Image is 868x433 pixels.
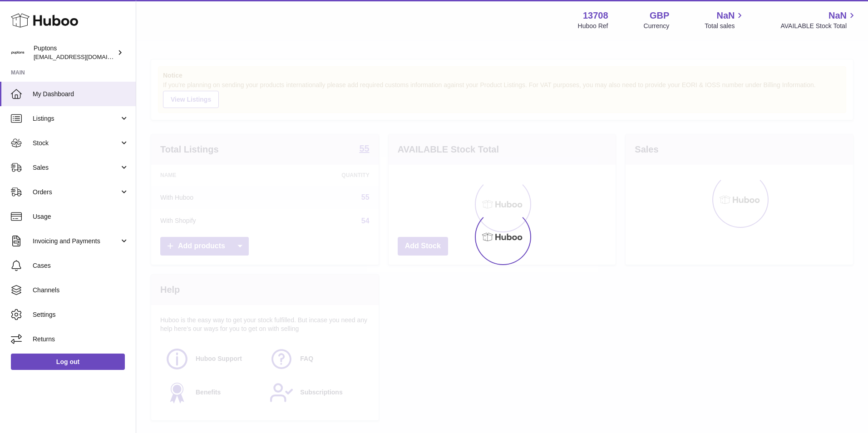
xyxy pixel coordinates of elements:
span: Usage [33,212,129,221]
img: internalAdmin-13708@internal.huboo.com [11,46,25,59]
span: Invoicing and Payments [33,237,119,246]
strong: 13708 [583,10,608,22]
span: My Dashboard [33,90,129,98]
a: Log out [11,354,125,370]
span: Listings [33,114,119,123]
a: NaN Total sales [705,10,745,30]
span: NaN [716,10,735,22]
span: Settings [33,310,129,319]
span: Returns [33,335,129,344]
span: AVAILABLE Stock Total [780,22,857,30]
span: Sales [33,163,119,172]
div: Currency [644,22,670,30]
span: Total sales [705,22,745,30]
span: Orders [33,188,119,197]
div: Huboo Ref [578,22,608,30]
div: Puptons [34,44,115,61]
span: NaN [829,10,847,22]
strong: GBP [650,10,669,22]
span: [EMAIL_ADDRESS][DOMAIN_NAME] [34,53,133,60]
a: NaN AVAILABLE Stock Total [780,10,857,30]
span: Cases [33,261,129,270]
span: Stock [33,139,119,148]
span: Channels [33,286,129,295]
